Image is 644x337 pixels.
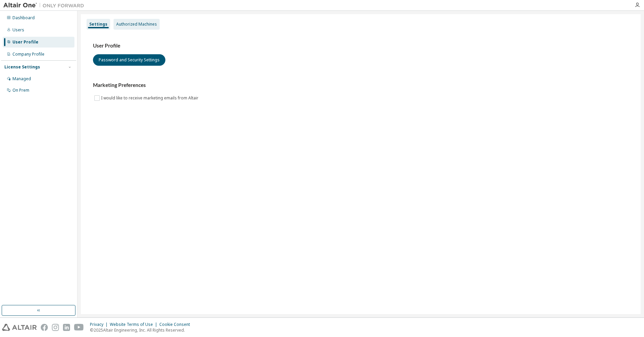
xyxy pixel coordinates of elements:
div: Website Terms of Use [110,322,159,327]
div: License Settings [4,64,40,70]
div: Authorized Machines [116,22,157,27]
img: altair_logo.svg [2,324,37,331]
h3: User Profile [93,42,629,49]
img: youtube.svg [74,324,84,331]
div: Users [12,27,24,33]
div: Managed [12,76,31,82]
div: Dashboard [12,15,35,21]
div: On Prem [12,88,29,93]
div: Company Profile [12,52,44,57]
button: Password and Security Settings [93,54,165,66]
h3: Marketing Preferences [93,82,629,89]
div: User Profile [12,39,38,45]
label: I would like to receive marketing emails from Altair [101,94,200,102]
img: facebook.svg [41,324,48,331]
div: Settings [89,22,107,27]
img: Altair One [3,2,88,9]
img: instagram.svg [52,324,59,331]
div: Cookie Consent [159,322,194,327]
img: linkedin.svg [63,324,70,331]
div: Privacy [90,322,110,327]
p: © 2025 Altair Engineering, Inc. All Rights Reserved. [90,327,194,333]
